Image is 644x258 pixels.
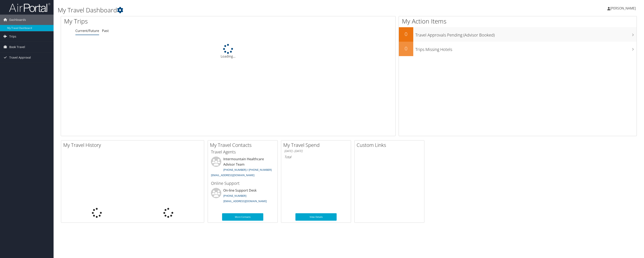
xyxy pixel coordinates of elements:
span: Dashboards [9,15,26,25]
span: [PERSON_NAME] [610,6,636,11]
span: Trips [9,31,16,42]
h2: My Travel Spend [283,141,351,148]
li: Intermountain Healthcare Advisor Team [209,157,276,179]
a: 0Travel Approvals Pending (Advisor Booked) [399,27,637,42]
h1: My Trips [64,17,253,26]
h2: Custom Links [357,141,424,148]
a: More Contacts [222,213,263,221]
a: [EMAIL_ADDRESS][DOMAIN_NAME] [223,199,267,203]
a: Past [102,28,109,33]
h2: 0 [399,45,413,52]
span: Travel Approval [9,52,31,63]
h3: Online Support [211,180,274,186]
div: Loading... [61,44,395,59]
h6: Total [284,155,348,159]
h2: 0 [399,31,413,38]
a: Current/Future [75,28,99,33]
h3: Travel Agents [211,149,274,155]
h1: My Action Items [399,17,637,26]
h2: My Travel Contacts [210,141,278,148]
a: [PERSON_NAME] [607,2,640,14]
h2: My Travel History [63,141,204,148]
a: [PHONE_NUMBER] / [PHONE_NUMBER] [223,168,272,172]
a: 0Trips Missing Hotels [399,42,637,56]
img: airportal-logo.png [9,3,50,12]
a: View Details [295,213,337,221]
h3: Trips Missing Hotels [415,45,637,52]
a: [EMAIL_ADDRESS][DOMAIN_NAME] [211,173,254,177]
a: [PHONE_NUMBER] [223,194,246,198]
h1: My Travel Dashboard [58,6,446,14]
li: On-line Support Desk [209,188,276,205]
h6: [DATE] - [DATE] [284,149,348,153]
h3: Travel Approvals Pending (Advisor Booked) [415,30,637,38]
span: Book Travel [9,42,25,52]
